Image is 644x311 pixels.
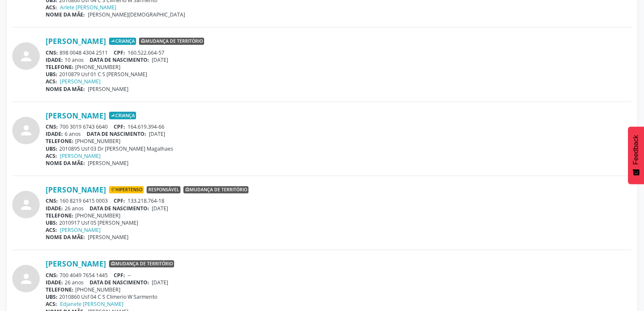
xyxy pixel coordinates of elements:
[46,272,58,279] span: CNS:
[147,186,180,194] span: Responsável
[109,112,136,119] span: Criança
[152,56,168,63] span: [DATE]
[46,272,632,279] div: 700 4049 7654 1445
[19,197,34,212] i: person
[46,279,63,286] span: IDADE:
[46,212,632,219] div: [PHONE_NUMBER]
[46,49,632,56] div: 898 0048 4304 2511
[90,279,149,286] span: DATA DE NASCIMENTO:
[46,152,57,160] span: ACS:
[46,63,74,71] span: TELEFONE:
[46,205,632,212] div: 26 anos
[46,219,57,226] span: UBS:
[46,197,632,204] div: 160 8219 6415 0003
[46,71,57,78] span: UBS:
[46,160,85,167] span: NOME DA MÃE:
[632,135,640,165] span: Feedback
[128,272,131,279] span: --
[19,49,34,64] i: person
[46,138,74,145] span: TELEFONE:
[109,38,136,45] span: Criança
[114,49,125,56] span: CPF:
[87,130,146,138] span: DATA DE NASCIMENTO:
[46,205,63,212] span: IDADE:
[46,219,632,226] div: 2010917 Usf 05 [PERSON_NAME]
[60,4,116,11] a: Arlete [PERSON_NAME]
[46,293,632,300] div: 2010860 Usf 04 C S Climerio W Sarmento
[88,11,185,18] span: [PERSON_NAME][DEMOGRAPHIC_DATA]
[60,300,123,308] a: Edjanete [PERSON_NAME]
[46,85,85,93] span: NOME DA MÃE:
[46,130,632,138] div: 6 anos
[46,286,632,293] div: [PHONE_NUMBER]
[114,272,125,279] span: CPF:
[152,205,168,212] span: [DATE]
[46,286,74,293] span: TELEFONE:
[46,36,106,46] a: [PERSON_NAME]
[19,123,34,138] i: person
[90,56,149,63] span: DATA DE NASCIMENTO:
[46,56,632,63] div: 10 anos
[46,212,74,219] span: TELEFONE:
[128,49,164,56] span: 160.522.664-57
[139,38,204,45] span: Mudança de território
[46,279,632,286] div: 26 anos
[46,226,57,234] span: ACS:
[60,78,101,85] a: [PERSON_NAME]
[46,111,106,120] a: [PERSON_NAME]
[149,130,165,138] span: [DATE]
[46,11,85,18] span: NOME DA MÃE:
[114,197,125,204] span: CPF:
[46,49,58,56] span: CNS:
[128,197,164,204] span: 133.218.764-18
[60,152,101,160] a: [PERSON_NAME]
[88,160,128,167] span: [PERSON_NAME]
[46,63,632,71] div: [PHONE_NUMBER]
[46,71,632,78] div: 2010879 Usf 01 C S [PERSON_NAME]
[183,186,248,194] span: Mudança de território
[46,123,632,130] div: 700 3019 6743 6640
[628,127,644,184] button: Feedback - Mostrar pesquisa
[46,130,63,138] span: IDADE:
[46,56,63,63] span: IDADE:
[46,300,57,308] span: ACS:
[46,145,632,152] div: 2010895 Usf 03 Dr [PERSON_NAME] Magalhaes
[60,226,101,234] a: [PERSON_NAME]
[46,234,85,241] span: NOME DA MÃE:
[128,123,164,130] span: 164.619.394-66
[109,260,174,268] span: Mudança de território
[152,279,168,286] span: [DATE]
[46,4,57,11] span: ACS:
[46,197,58,204] span: CNS:
[114,123,125,130] span: CPF:
[46,78,57,85] span: ACS:
[19,271,34,286] i: person
[46,138,632,145] div: [PHONE_NUMBER]
[46,259,106,268] a: [PERSON_NAME]
[46,293,57,300] span: UBS:
[46,185,106,194] a: [PERSON_NAME]
[88,234,128,241] span: [PERSON_NAME]
[90,205,149,212] span: DATA DE NASCIMENTO:
[46,145,57,152] span: UBS:
[88,85,128,93] span: [PERSON_NAME]
[46,123,58,130] span: CNS:
[109,186,144,194] span: Hipertenso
